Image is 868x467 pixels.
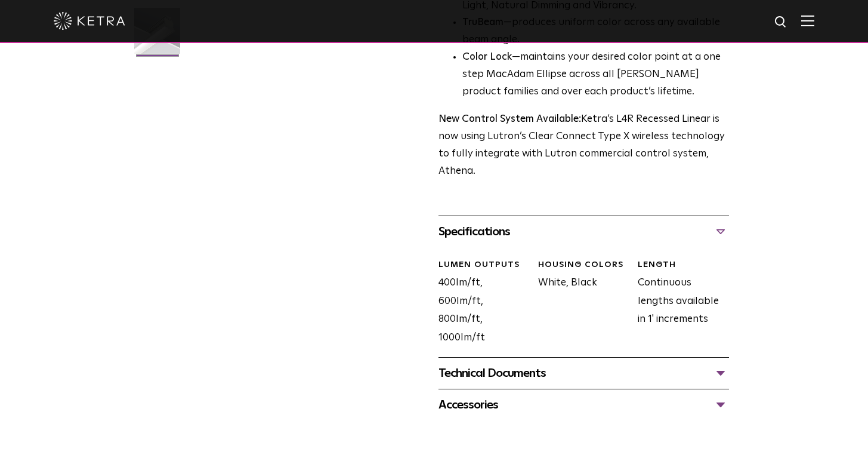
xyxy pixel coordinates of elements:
[462,49,729,101] li: —maintains your desired color point at a one step MacAdam Ellipse across all [PERSON_NAME] produc...
[774,15,789,30] img: search icon
[438,111,729,180] p: Ketra’s L4R Recessed Linear is now using Lutron’s Clear Connect Type X wireless technology to ful...
[638,259,728,271] div: LENGTH
[629,259,728,347] div: Continuous lengths available in 1' increments
[438,364,729,383] div: Technical Documents
[438,114,581,124] strong: New Control System Available:
[538,259,629,271] div: HOUSING COLORS
[462,52,512,62] strong: Color Lock
[438,222,729,241] div: Specifications
[438,259,529,271] div: LUMEN OUTPUTS
[529,259,629,347] div: White, Black
[430,259,529,347] div: 400lm/ft, 600lm/ft, 800lm/ft, 1000lm/ft
[438,395,729,414] div: Accessories
[801,15,814,26] img: Hamburger%20Nav.svg
[54,12,125,30] img: ketra-logo-2019-white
